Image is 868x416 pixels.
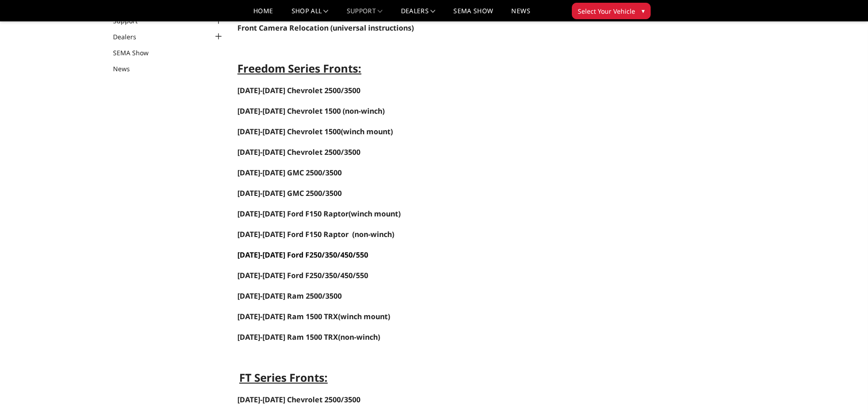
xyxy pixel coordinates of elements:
[511,8,530,21] a: News
[237,271,368,280] a: [DATE]-[DATE] Ford F250/350/450/550
[237,126,393,137] span: (winch mount)
[237,61,361,76] span: Freedom Series Fronts:
[338,311,390,321] span: (winch mount)
[822,372,868,416] iframe: Chat Widget
[237,126,341,137] a: [DATE]-[DATE] Chevrolet 1500
[237,188,342,198] span: [DATE]-[DATE] GMC 2500/3500
[237,148,360,157] a: [DATE]-[DATE] Chevrolet 2500/3500
[292,8,329,21] a: shop all
[453,8,493,21] a: SEMA Show
[237,107,341,116] a: [DATE]-[DATE] Chevrolet 1500
[237,395,360,405] a: [DATE]-[DATE] Chevrolet 2500/3500
[253,8,273,21] a: Home
[237,332,380,342] span: (non-winch)
[347,8,383,21] a: Support
[113,64,141,74] a: News
[237,189,342,198] a: [DATE]-[DATE] GMC 2500/3500
[113,48,160,58] a: SEMA Show
[237,229,349,239] span: [DATE]-[DATE] Ford F150 Raptor
[352,229,394,239] span: (non-winch)
[237,106,341,116] span: [DATE]-[DATE] Chevrolet 1500
[237,311,338,321] span: [DATE]-[DATE] Ram 1500 TRX
[237,250,368,260] a: [DATE]-[DATE] Ford F250/350/450/550
[237,85,360,95] a: [DATE]-[DATE] Chevrolet 2500/3500
[237,270,368,280] span: [DATE]-[DATE] Ford F250/350/450/550
[237,209,349,219] a: [DATE]-[DATE] Ford F150 Raptor
[239,370,328,385] strong: FT Series Fronts:
[237,23,414,33] a: Front Camera Relocation (universal instructions)
[237,168,342,178] a: [DATE]-[DATE] GMC 2500/3500
[237,209,401,219] span: (winch mount)
[237,230,349,239] a: [DATE]-[DATE] Ford F150 Raptor
[237,332,338,342] a: [DATE]-[DATE] Ram 1500 TRX
[578,6,635,16] span: Select Your Vehicle
[642,6,645,16] span: ▾
[113,32,148,42] a: Dealers
[237,312,338,321] a: [DATE]-[DATE] Ram 1500 TRX
[572,3,651,19] button: Select Your Vehicle
[343,106,385,116] span: (non-winch)
[237,147,360,157] span: [DATE]-[DATE] Chevrolet 2500/3500
[401,8,436,21] a: Dealers
[237,291,342,301] a: [DATE]-[DATE] Ram 2500/3500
